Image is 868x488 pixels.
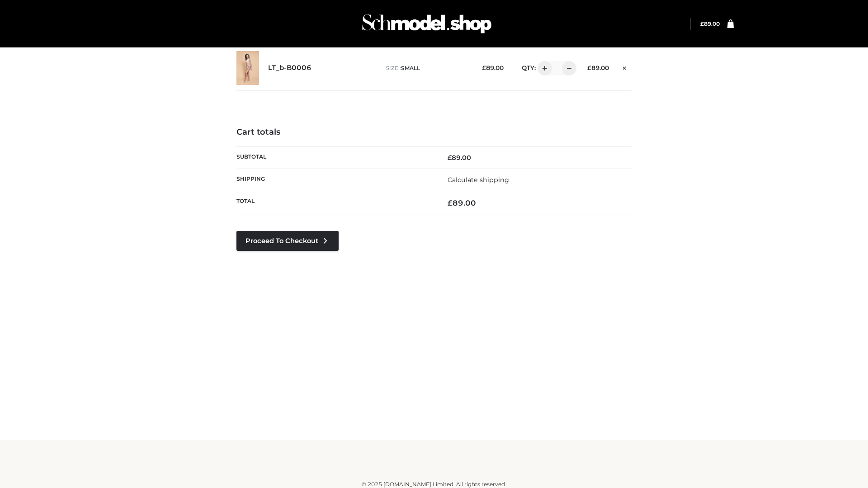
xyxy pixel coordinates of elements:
a: Proceed to Checkout [236,231,339,251]
a: Remove this item [618,61,632,73]
bdi: 89.00 [448,198,476,207]
img: Schmodel Admin 964 [359,6,495,42]
bdi: 89.00 [587,64,609,71]
span: SMALL [401,65,420,71]
span: £ [448,154,452,162]
bdi: 89.00 [700,20,720,27]
th: Subtotal [236,146,434,169]
bdi: 89.00 [448,154,471,162]
bdi: 89.00 [482,64,504,71]
a: LT_b-B0006 [268,64,311,72]
h4: Cart totals [236,127,632,137]
th: Total [236,191,434,215]
span: £ [448,198,453,207]
span: £ [700,20,704,27]
a: £89.00 [700,20,720,27]
span: £ [482,64,486,71]
th: Shipping [236,169,434,191]
p: size : [386,64,468,72]
span: £ [587,64,591,71]
div: QTY: [513,61,573,75]
a: Calculate shipping [448,176,509,184]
